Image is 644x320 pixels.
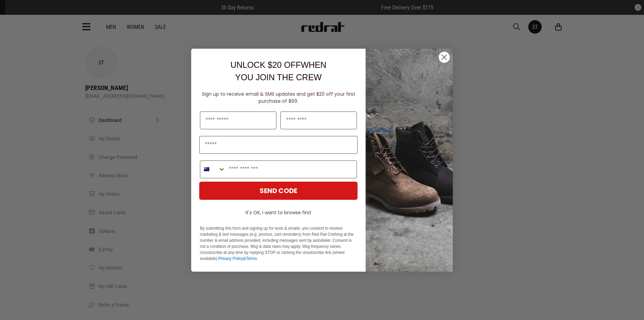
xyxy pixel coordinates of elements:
[301,60,326,70] span: WHEN
[204,167,209,172] img: New Zealand
[199,207,358,219] button: It's OK, I want to browse first
[199,136,358,154] input: Email
[230,60,301,70] span: UNLOCK $20 OFF
[5,3,25,23] button: Open LiveChat chat widget
[218,256,244,261] a: Privacy Policy
[246,256,257,261] a: Terms
[235,73,322,82] span: YOU JOIN THE CREW
[199,182,358,200] button: SEND CODE
[200,111,276,129] input: First Name
[438,51,450,63] button: Close dialog
[200,161,225,178] button: Search Countries
[202,91,355,104] span: Sign up to receive email & SMS updates and get $20 off your first purchase of $99.
[366,49,453,272] img: f7662613-148e-4c88-9575-6c6b5b55a647.jpeg
[200,225,357,262] p: By submitting this form and signing up for texts & emails, you consent to receive marketing & tex...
